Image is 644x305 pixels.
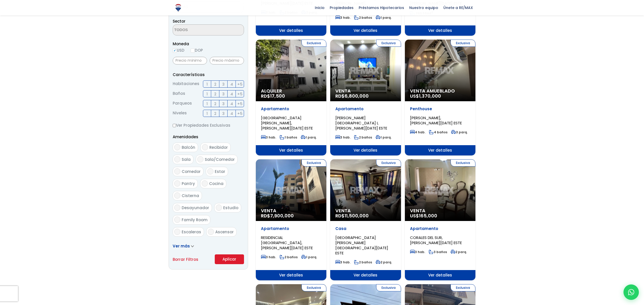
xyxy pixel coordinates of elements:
[451,40,475,47] span: Exclusiva
[214,81,216,87] span: 2
[419,212,437,219] span: 165,000
[376,15,392,20] span: 1 parq.
[173,243,190,249] span: Ver más
[280,135,297,140] span: 1 baños
[261,135,276,140] span: 3 hab.
[205,157,235,162] span: Sala/Comedor
[354,15,372,20] span: 2 baños
[405,270,475,280] span: Ver detalles
[174,229,180,235] input: Escaleras
[301,284,326,291] span: Exclusiva
[335,135,350,140] span: 3 hab.
[410,106,470,112] p: Penthouse
[210,57,244,64] input: Precio máximo
[173,124,176,127] input: Ver Propiedades Exclusivas
[335,115,387,131] span: [PERSON_NAME][GEOGRAPHIC_DATA] I, [PERSON_NAME][DATE] ESTE
[174,192,180,199] input: Cisterna
[345,212,369,219] span: 11,500,000
[335,235,388,256] span: [GEOGRAPHIC_DATA][PERSON_NAME][GEOGRAPHIC_DATA][DATE] ESTE
[410,115,462,126] span: [PERSON_NAME], [PERSON_NAME][DATE] ESTE
[207,110,208,117] span: 1
[376,159,401,167] span: Exclusiva
[173,47,184,53] label: USD
[451,159,475,167] span: Exclusiva
[301,40,326,47] span: Exclusiva
[174,180,180,187] input: Pantry
[356,4,407,12] span: Préstamos Hipotecarios
[215,169,225,174] span: Estar
[410,208,470,213] span: Venta
[222,110,225,117] span: 3
[256,145,326,155] span: Ver detalles
[270,93,285,99] span: 17,500
[429,130,447,134] span: 4 baños
[222,91,225,97] span: 3
[173,19,186,24] span: Sector
[173,41,244,47] span: Moneda
[182,229,201,235] span: Escaleras
[237,91,242,97] span: +5
[191,49,195,53] input: DOP
[173,134,244,140] p: Amenidades
[182,169,201,174] span: Comedor
[301,135,317,140] span: 1 parq.
[174,3,183,12] img: Logo de REMAX
[335,88,396,94] span: Venta
[173,243,194,249] a: Ver más
[261,212,294,219] span: RD$
[410,235,462,245] span: CORALES DEL SUR, [PERSON_NAME][DATE] ESTE
[174,217,180,223] input: Family Room
[182,193,199,198] span: Cisterna
[222,81,225,87] span: 3
[214,100,216,107] span: 2
[202,144,208,150] input: Recibidor
[197,156,203,162] input: Sala/Comedor
[256,159,326,280] a: Exclusiva Venta RD$7,900,000 Apartamento RESIDENCIAL [GEOGRAPHIC_DATA], [PERSON_NAME][DATE] ESTE ...
[327,4,356,12] span: Propiedades
[410,93,441,99] span: US$
[301,255,317,259] span: 1 parq.
[173,80,199,88] span: Habitaciones
[451,130,468,134] span: 3 parq.
[173,110,187,117] span: Niveles
[354,260,372,264] span: 2 baños
[209,181,223,186] span: Cocina
[215,229,234,235] span: Ascensor
[429,250,447,254] span: 3 baños
[237,110,242,117] span: +5
[335,226,396,231] p: Casa
[376,40,401,47] span: Exclusiva
[330,270,401,280] span: Ver detalles
[222,100,225,107] span: 3
[451,250,467,254] span: 2 parq.
[174,144,180,150] input: Balcón
[182,145,195,150] span: Balcón
[335,15,350,20] span: 3 hab.
[270,212,294,219] span: 7,900,000
[173,57,207,64] input: Precio mínimo
[419,93,441,99] span: 1,370,000
[208,229,214,235] input: Ascensor
[280,255,298,259] span: 2 baños
[223,205,238,210] span: Estudio
[405,25,475,36] span: Ver detalles
[207,100,208,107] span: 1
[410,250,425,254] span: 3 hab.
[173,122,244,128] label: Ver Propiedades Exclusivas
[261,208,321,213] span: Venta
[335,208,396,213] span: Venta
[335,212,369,219] span: RD$
[182,205,209,210] span: Desayunador
[330,25,401,36] span: Ver detalles
[335,106,396,112] p: Apartamento
[261,93,285,99] span: RD$
[173,71,244,78] p: Características
[174,168,180,174] input: Comedor
[215,254,244,264] button: Aplicar
[237,100,242,107] span: +5
[173,256,198,263] a: Borrar Filtros
[441,4,475,12] span: Únete a RE/MAX
[230,110,233,117] span: 4
[405,159,475,280] a: Exclusiva Venta US$165,000 Apartamento CORALES DEL SUR, [PERSON_NAME][DATE] ESTE 3 hab. 3 baños 2...
[182,181,195,186] span: Pantry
